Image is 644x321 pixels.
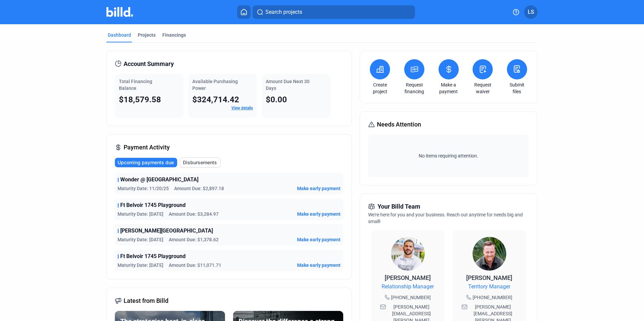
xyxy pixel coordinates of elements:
[437,81,460,95] a: Make a payment
[231,106,253,110] a: View details
[297,236,341,243] button: Make early payment
[118,211,163,217] span: Maturity Date: [DATE]
[265,8,302,16] span: Search projects
[505,81,529,95] a: Submit files
[124,143,170,152] span: Payment Activity
[120,227,213,235] span: [PERSON_NAME][GEOGRAPHIC_DATA]
[253,5,415,19] button: Search projects
[391,237,425,271] img: Relationship Manager
[108,32,131,38] div: Dashboard
[297,262,341,269] button: Make early payment
[120,176,198,184] span: Wonder @ [GEOGRAPHIC_DATA]
[368,81,392,95] a: Create project
[528,8,534,16] span: LS
[266,95,287,104] span: $0.00
[169,236,219,243] span: Amount Due: $1,378.62
[124,296,168,306] span: Latest from Billd
[120,201,186,209] span: Ft Belvoir 1745 Playground
[106,7,133,17] img: Billd Company Logo
[385,274,431,281] span: [PERSON_NAME]
[402,81,426,95] a: Request financing
[118,262,163,269] span: Maturity Date: [DATE]
[115,158,177,167] button: Upcoming payments due
[466,274,512,281] span: [PERSON_NAME]
[118,185,169,192] span: Maturity Date: 11/20/25
[169,211,219,217] span: Amount Due: $3,284.97
[169,262,221,269] span: Amount Due: $11,071.71
[174,185,224,192] span: Amount Due: $2,897.18
[266,79,310,91] span: Amount Due Next 30 Days
[119,79,152,91] span: Total Financing Balance
[162,32,186,38] div: Financings
[377,120,421,129] span: Needs Attention
[192,79,238,91] span: Available Purchasing Power
[118,236,163,243] span: Maturity Date: [DATE]
[180,157,221,168] button: Disbursements
[368,212,523,224] span: We're here for you and your business. Reach out anytime for needs big and small!
[473,294,512,301] span: [PHONE_NUMBER]
[119,95,161,104] span: $18,579.58
[138,32,156,38] div: Projects
[120,252,186,260] span: Ft Belvoir 1745 Playground
[297,211,341,217] button: Make early payment
[473,237,506,271] img: Territory Manager
[124,59,174,69] span: Account Summary
[297,185,341,192] button: Make early payment
[471,81,494,95] a: Request waiver
[118,159,174,166] span: Upcoming payments due
[183,159,217,166] span: Disbursements
[524,5,538,19] button: LS
[192,95,239,104] span: $324,714.42
[378,202,420,211] span: Your Billd Team
[468,283,510,291] span: Territory Manager
[391,294,431,301] span: [PHONE_NUMBER]
[371,152,526,159] span: No items requiring attention.
[382,283,434,291] span: Relationship Manager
